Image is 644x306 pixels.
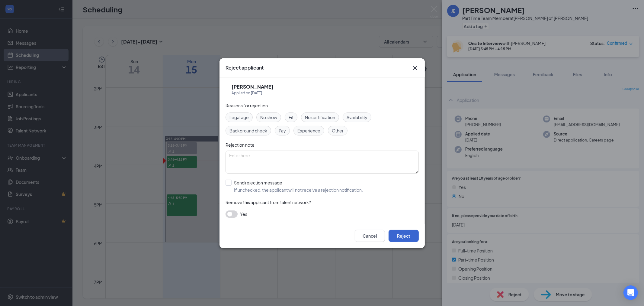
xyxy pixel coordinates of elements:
[226,103,268,108] span: Reasons for rejection
[389,230,419,242] button: Reject
[332,127,344,134] span: Other
[279,127,286,134] span: Pay
[347,114,367,121] span: Availability
[226,64,264,71] h3: Reject applicant
[412,64,419,72] button: Close
[226,200,311,205] span: Remove this applicant from talent network?
[229,114,249,121] span: Legal age
[240,210,247,218] span: Yes
[355,230,385,242] button: Cancel
[305,114,335,121] span: No certification
[623,285,638,300] div: Open Intercom Messenger
[260,114,277,121] span: No show
[297,127,320,134] span: Experience
[289,114,293,121] span: Fit
[229,127,267,134] span: Background check
[412,64,419,72] svg: Cross
[226,142,255,148] span: Rejection note
[232,83,274,90] h5: [PERSON_NAME]
[232,90,274,96] div: Applied on [DATE]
